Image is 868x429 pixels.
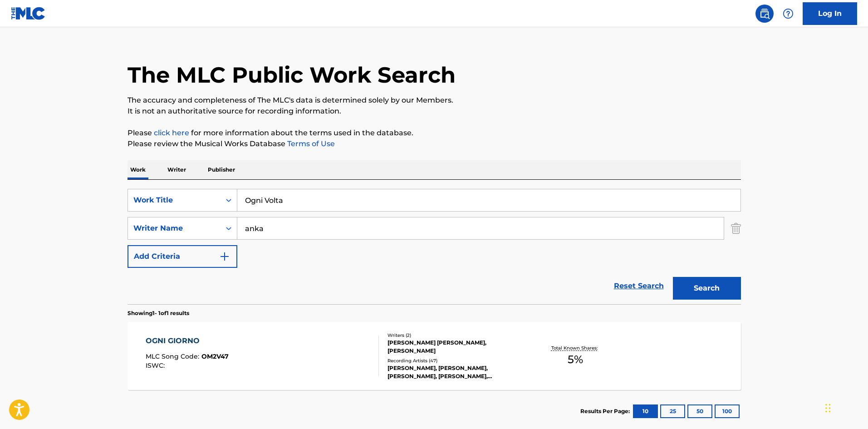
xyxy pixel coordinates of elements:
div: Help [779,5,797,23]
p: Results Per Page: [580,407,632,415]
div: Recording Artists ( 47 ) [387,357,525,364]
p: Work [128,160,148,179]
p: The accuracy and completeness of The MLC's data is determined solely by our Members. [128,95,741,106]
img: MLC Logo [11,7,46,20]
img: Delete Criterion [731,217,741,240]
button: 10 [633,404,658,418]
div: Drag [825,394,831,422]
a: Reset Search [609,276,668,296]
div: Writers ( 2 ) [387,332,525,339]
a: OGNI GIORNOMLC Song Code:OM2V47ISWC:Writers (2)[PERSON_NAME] [PERSON_NAME], [PERSON_NAME]Recordin... [128,322,741,390]
span: MLC Song Code : [146,352,201,360]
div: [PERSON_NAME] [PERSON_NAME], [PERSON_NAME] [387,339,525,355]
div: Work Title [133,195,215,206]
span: 5 % [568,351,583,368]
iframe: Chat Widget [823,385,868,429]
a: Public Search [755,5,774,23]
h1: The MLC Public Work Search [128,61,456,89]
p: Publisher [205,160,238,179]
div: OGNI GIORNO [146,335,229,346]
form: Search Form [128,189,741,304]
button: Add Criteria [128,245,237,268]
img: help [783,8,794,19]
p: Please for more information about the terms used in the database. [128,128,741,138]
p: It is not an authoritative source for recording information. [128,106,741,117]
a: Log In [803,2,857,25]
button: 50 [687,404,712,418]
button: 25 [660,404,685,418]
button: 100 [715,404,740,418]
p: Please review the Musical Works Database [128,138,741,149]
div: Writer Name [133,223,215,234]
a: click here [154,128,189,137]
img: search [759,8,770,19]
p: Showing 1 - 1 of 1 results [128,309,189,317]
span: ISWC : [146,361,167,370]
p: Total Known Shares: [551,345,600,351]
div: [PERSON_NAME], [PERSON_NAME], [PERSON_NAME], [PERSON_NAME], [PERSON_NAME] [387,364,525,380]
span: OM2V47 [201,352,229,360]
a: Terms of Use [285,139,335,148]
p: Writer [165,160,189,179]
button: Search [673,277,741,300]
img: 9d2ae6d4665cec9f34b9.svg [219,251,230,262]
